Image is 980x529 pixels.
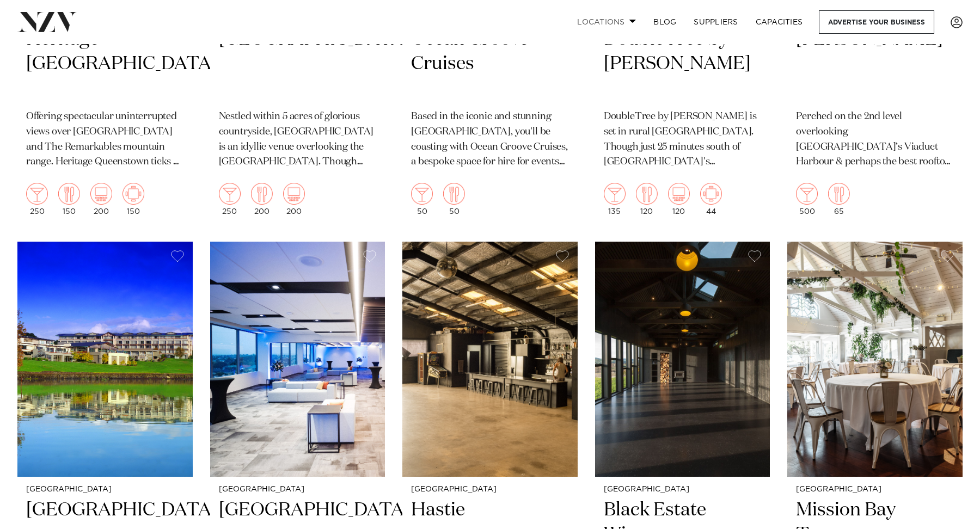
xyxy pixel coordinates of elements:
div: 200 [90,183,112,216]
img: cocktail.png [219,183,241,205]
img: dining.png [443,183,465,205]
img: theatre.png [90,183,112,205]
p: Based in the iconic and stunning [GEOGRAPHIC_DATA], you'll be coasting with Ocean Groove Cruises,... [411,109,569,170]
a: Locations [568,10,645,34]
img: cocktail.png [604,183,626,205]
div: 150 [58,183,80,216]
small: [GEOGRAPHIC_DATA] [411,485,569,494]
img: cocktail.png [796,183,818,205]
p: Nestled within 5 acres of glorious countryside, [GEOGRAPHIC_DATA] is an idyllic venue overlooking... [219,109,377,170]
div: 250 [219,183,241,216]
div: 135 [604,183,626,216]
div: 150 [122,183,144,216]
a: Advertise your business [819,10,934,34]
img: dining.png [828,183,850,205]
p: Perched on the 2nd level overlooking [GEOGRAPHIC_DATA]’s Viaduct Harbour & perhaps the best rooft... [796,109,954,170]
img: meeting.png [122,183,144,205]
a: SUPPLIERS [685,10,746,34]
div: 65 [828,183,850,216]
div: 250 [26,183,48,216]
div: 120 [636,183,658,216]
img: nzv-logo.png [17,12,77,32]
img: theatre.png [668,183,690,205]
a: Capacities [747,10,812,34]
div: 500 [796,183,818,216]
div: 200 [251,183,273,216]
a: BLOG [645,10,685,34]
div: 120 [668,183,690,216]
small: [GEOGRAPHIC_DATA] [219,485,377,494]
h2: Heritage [GEOGRAPHIC_DATA] [26,27,184,101]
h2: DoubleTree by [PERSON_NAME] [604,27,762,101]
p: Offering spectacular uninterrupted views over [GEOGRAPHIC_DATA] and The Remarkables mountain rang... [26,109,184,170]
small: [GEOGRAPHIC_DATA] [26,485,184,494]
img: cocktail.png [411,183,433,205]
p: DoubleTree by [PERSON_NAME] is set in rural [GEOGRAPHIC_DATA]. Though just 25 minutes south of [G... [604,109,762,170]
img: cocktail.png [26,183,48,205]
div: 50 [443,183,465,216]
div: 50 [411,183,433,216]
img: theatre.png [283,183,305,205]
img: dining.png [58,183,80,205]
h2: [GEOGRAPHIC_DATA] [219,27,377,101]
div: 200 [283,183,305,216]
small: [GEOGRAPHIC_DATA] [604,485,762,494]
h2: Ocean Groove Cruises [411,27,569,101]
img: meeting.png [700,183,722,205]
small: [GEOGRAPHIC_DATA] [796,485,954,494]
div: 44 [700,183,722,216]
img: dining.png [251,183,273,205]
h2: [PERSON_NAME] [796,27,954,101]
img: dining.png [636,183,658,205]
